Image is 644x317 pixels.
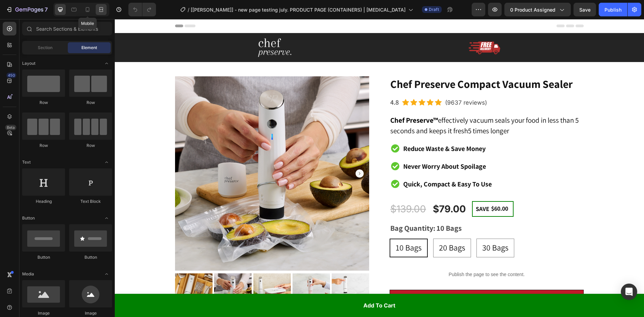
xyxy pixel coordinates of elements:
span: 5 times longer [353,107,394,116]
div: Add To Cart [249,282,281,290]
span: (9637 reviews) [330,80,372,87]
div: Beta [5,125,16,130]
div: Image [69,310,112,316]
p: Publish the page to see the content. [275,252,469,259]
button: 0 product assigned [504,3,571,16]
span: Draft [429,6,439,13]
p: Never Worry About Spoilage [288,142,377,152]
legend: Bag Quantity: 10 Bags [275,202,348,217]
div: Button [69,254,112,260]
span: Button [22,215,35,221]
div: Row [69,142,112,149]
span: Toggle open [101,157,112,168]
div: 450 [6,73,16,78]
span: Element [81,45,97,51]
span: Toggle open [101,269,112,280]
span: Toggle open [101,213,112,224]
div: $139.00 [275,183,312,197]
button: Carousel Next Arrow [241,150,249,158]
div: Row [69,100,112,106]
button: 7 [3,3,51,16]
span: Layout [22,60,35,66]
div: Button [22,254,65,260]
div: Row [22,142,65,149]
p: Reduce Waste & Save Money [288,124,377,135]
div: SAVE [360,185,376,195]
div: Heading [22,198,65,205]
span: 20 Bags [324,223,350,234]
span: / [188,6,189,13]
span: 0 product assigned [510,6,555,13]
span: Section [38,45,52,51]
span: 10 Bags [281,223,307,234]
button: Publish [599,3,627,16]
div: Undo/Redo [128,3,156,16]
div: Row [22,100,65,106]
input: Search Sections & Elements [22,22,112,35]
p: Quick, Compact & Easy To Use [288,160,377,170]
div: Publish [604,6,622,13]
div: Text Block [69,198,112,205]
span: 30 Bags [367,223,394,234]
div: $60.00 [376,185,394,194]
strong: Chef Preserve™ [276,96,323,106]
button: Add to cart [275,271,469,293]
span: Toggle open [101,58,112,69]
h2: Chef Preserve Compact Vacuum Sealer [275,57,469,73]
span: 4.8 [276,79,284,88]
iframe: Design area [115,19,644,317]
div: Image [22,310,65,316]
span: Text [22,159,31,165]
div: $79.00 [317,182,352,198]
span: Media [22,271,34,277]
button: Save [574,3,596,16]
p: 7 [45,5,48,14]
span: effectively vacuum seals your food in less than 5 seconds and keeps it fresh [276,96,464,117]
span: [[PERSON_NAME]] - new page testing july. PRODUCT PAGE (CONTAINERS) | [MEDICAL_DATA] [191,6,406,13]
div: Open Intercom Messenger [621,284,637,300]
span: Save [579,7,591,13]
